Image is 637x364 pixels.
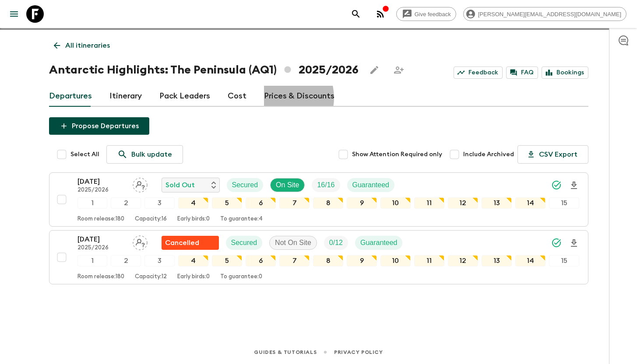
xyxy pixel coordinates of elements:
div: 2 [111,197,141,209]
span: Include Archived [463,150,514,159]
a: Bookings [542,66,588,79]
div: 10 [380,255,411,266]
div: On Site [270,178,305,192]
p: Capacity: 16 [135,216,167,223]
p: [DATE] [77,234,126,245]
div: 4 [178,197,208,209]
div: 15 [549,255,579,266]
span: Select All [70,150,99,159]
div: 1 [77,255,108,266]
div: 12 [448,255,478,266]
div: 12 [448,197,478,209]
p: Sold Out [165,180,195,190]
p: Guaranteed [360,238,398,248]
div: 3 [144,197,175,209]
p: Cancelled [165,238,199,248]
div: 13 [482,197,512,209]
div: 8 [313,197,343,209]
p: 0 / 12 [329,238,343,248]
div: 1 [77,197,108,209]
button: Edit this itinerary [366,61,383,79]
p: [DATE] [77,176,126,187]
button: CSV Export [517,145,588,164]
p: All itineraries [65,40,110,51]
div: 9 [347,197,377,209]
p: Secured [231,238,257,248]
a: Feedback [454,66,503,79]
button: menu [5,5,23,23]
a: Privacy Policy [334,347,383,357]
a: Prices & Discounts [264,86,334,107]
p: Bulk update [131,149,172,160]
div: Secured [227,178,264,192]
p: Secured [232,180,258,190]
div: 5 [212,197,242,209]
p: Not On Site [275,238,311,248]
div: [PERSON_NAME][EMAIL_ADDRESS][DOMAIN_NAME] [463,7,626,21]
a: Bulk update [106,145,183,164]
span: Give feedback [410,11,456,17]
p: Guaranteed [352,180,390,190]
svg: Synced Successfully [551,180,562,190]
div: 6 [246,197,276,209]
div: Flash Pack cancellation [162,236,219,250]
div: 15 [549,197,579,209]
div: Trip Fill [324,236,348,250]
div: 14 [515,197,545,209]
div: Trip Fill [312,178,340,192]
p: 16 / 16 [317,180,334,190]
div: 13 [482,255,512,266]
svg: Download Onboarding [569,238,579,248]
button: [DATE]2025/2026Assign pack leaderFlash Pack cancellationSecuredNot On SiteTrip FillGuaranteed1234... [49,230,588,284]
a: Pack Leaders [159,86,210,107]
p: Early birds: 0 [177,273,210,280]
span: Assign pack leader [133,180,148,187]
div: 2 [111,255,141,266]
p: Room release: 180 [77,216,124,223]
span: Share this itinerary [390,61,408,79]
a: Cost [228,86,246,107]
p: On Site [276,180,299,190]
button: search adventures [347,5,365,23]
div: 6 [246,255,276,266]
div: 3 [144,255,175,266]
div: 10 [380,197,411,209]
div: 5 [212,255,242,266]
a: Guides & Tutorials [254,347,317,357]
span: Assign pack leader [133,238,148,245]
p: Early birds: 0 [177,216,210,223]
svg: Synced Successfully [551,238,562,248]
div: 7 [279,255,310,266]
div: Secured [226,236,263,250]
div: 11 [414,255,444,266]
p: Room release: 180 [77,273,124,280]
span: Show Attention Required only [352,150,442,159]
div: 14 [515,255,545,266]
a: Give feedback [396,7,456,21]
p: To guarantee: 0 [220,273,262,280]
h1: Antarctic Highlights: The Peninsula (AQ1) 2025/2026 [49,61,359,79]
div: 7 [279,197,310,209]
div: 4 [178,255,208,266]
div: Not On Site [269,236,317,250]
p: To guarantee: 4 [220,216,263,223]
p: Capacity: 12 [135,273,167,280]
button: Propose Departures [49,117,149,135]
p: 2025/2026 [77,187,126,194]
svg: Download Onboarding [569,180,579,191]
div: 11 [414,197,444,209]
a: All itineraries [49,37,115,54]
p: 2025/2026 [77,245,126,252]
a: Departures [49,86,92,107]
div: 8 [313,255,343,266]
a: FAQ [506,66,538,79]
a: Itinerary [109,86,142,107]
span: [PERSON_NAME][EMAIL_ADDRESS][DOMAIN_NAME] [473,11,626,17]
button: [DATE]2025/2026Assign pack leaderSold OutSecuredOn SiteTrip FillGuaranteed123456789101112131415Ro... [49,172,588,227]
div: 9 [347,255,377,266]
